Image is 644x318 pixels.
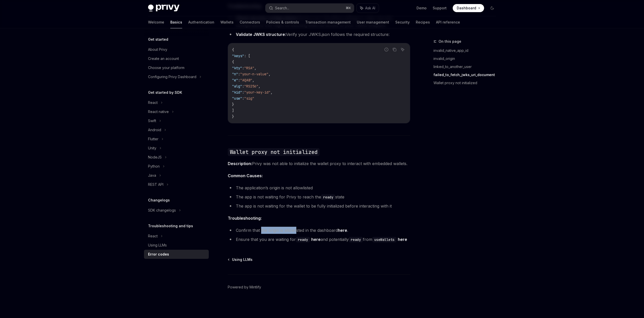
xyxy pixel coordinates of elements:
[433,63,500,71] a: linked_to_another_user
[148,89,182,96] h5: Get started by SDK
[240,16,260,28] a: Connectors
[242,66,244,70] span: :
[148,16,164,28] a: Welcome
[232,114,234,119] span: }
[399,46,406,53] button: Ask AI
[148,197,170,203] h5: Changelogs
[148,56,179,62] div: Create an account
[228,202,410,210] li: The app is not waiting for the wallet to be fully initialized before interacting with it
[433,79,500,87] a: Wallet proxy not initialized
[228,285,261,290] a: Powered by Mintlify
[148,136,158,142] div: Flutter
[305,16,351,28] a: Transaction management
[433,71,500,79] a: failed_to_fetch_jwks_uri_document
[244,54,250,58] span: : [
[242,96,244,101] span: :
[453,4,484,12] a: Dashboard
[148,233,158,239] div: React
[240,78,252,82] span: "AQAB"
[144,250,209,259] a: Error codes
[395,16,410,28] a: Security
[391,46,398,53] button: Copy the contents from the code block
[148,145,156,151] div: Unity
[148,127,161,133] div: Android
[457,6,476,11] span: Dashboard
[228,161,252,166] strong: Description:
[416,16,430,28] a: Recipes
[232,257,253,262] span: Using LLMs
[148,181,163,188] div: REST API
[148,36,168,42] h5: Get started
[228,257,253,262] a: Using LLMs
[398,237,407,242] a: here
[338,228,347,233] a: here
[258,84,260,88] span: ,
[228,160,410,167] span: Privy was not able to initialize the wallet proxy to interact with embedded wallets.
[242,84,244,88] span: :
[488,4,496,12] button: Toggle dark mode
[144,45,209,54] a: About Privy
[383,46,390,53] button: Report incorrect code
[228,31,410,38] li: Verify your JWKS.json follows the required structure:
[148,163,160,169] div: Python
[433,47,500,55] a: invalid_native_app_id
[228,148,320,156] code: Wallet proxy not initialized
[433,55,500,63] a: invalid_origin
[228,236,410,243] li: Ensure that you are waiting for and potentially from
[148,223,193,229] h5: Troubleshooting and tips
[311,237,321,242] a: here
[148,109,169,115] div: React native
[238,78,240,82] span: :
[228,173,263,178] strong: Common Causes:
[242,90,244,95] span: :
[148,74,196,80] div: Configuring Privy Dashboard
[372,237,397,242] code: useWallets
[240,72,268,76] span: "your-n-value"
[232,102,234,107] span: }
[232,108,234,113] span: ]
[232,90,242,95] span: "kid"
[148,172,156,178] div: Java
[148,65,184,71] div: Choose your platform
[232,78,238,82] span: "e"
[144,241,209,250] a: Using LLMs
[268,72,271,76] span: ,
[232,72,238,76] span: "n"
[148,154,162,160] div: NodeJS
[148,207,176,213] div: SDK changelogs
[271,90,273,95] span: ,
[188,16,214,28] a: Authentication
[148,100,158,106] div: React
[228,227,410,234] li: Confirm that the origin is allowlisted in the dashboard .
[228,193,410,200] li: The app is not waiting for Privy to reach the state
[275,5,289,11] div: Search...
[365,6,375,11] span: Ask AI
[144,63,209,72] a: Choose your platform
[232,48,234,52] span: {
[244,96,254,101] span: "sig"
[244,84,258,88] span: "RS256"
[266,16,299,28] a: Policies & controls
[148,47,167,53] div: About Privy
[244,90,271,95] span: "your-key-id"
[346,6,351,10] span: ⌘ K
[232,60,234,64] span: {
[220,16,234,28] a: Wallets
[148,242,167,248] div: Using LLMs
[254,66,256,70] span: ,
[265,4,354,13] button: Search...⌘K
[232,54,244,58] span: "keys"
[236,32,286,37] strong: Validate JWKS structure:
[296,237,310,242] code: ready
[436,16,460,28] a: API reference
[439,38,461,44] span: On this page
[349,237,363,242] code: ready
[148,5,179,12] img: dark logo
[148,251,169,257] div: Error codes
[232,66,242,70] span: "kty"
[321,194,335,200] code: ready
[144,54,209,63] a: Create an account
[417,6,427,11] a: Demo
[238,72,240,76] span: :
[357,16,389,28] a: User management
